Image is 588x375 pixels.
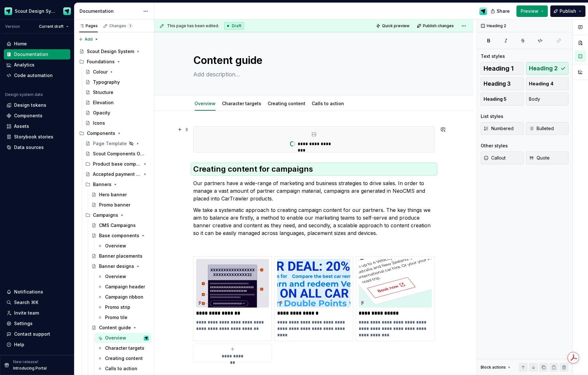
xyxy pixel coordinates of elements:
div: Overview [105,335,126,341]
div: Character targets [105,345,144,351]
div: Hero banner [99,191,127,198]
div: Design system data [5,92,43,97]
button: Callout [481,152,523,164]
div: Promo banner [99,202,130,208]
a: Content guide [89,323,151,333]
div: Foundations [77,57,151,67]
h2: Creating content for campaigns [193,164,435,174]
div: Campaigns [83,210,151,220]
span: Add [85,37,93,42]
div: Content guide [99,324,131,331]
div: Promo tile [105,314,127,321]
div: Calls to action [105,365,137,372]
a: Typography [83,77,151,87]
div: Components [77,128,151,138]
div: Text styles [481,53,505,59]
div: Block actions [481,365,506,370]
a: Banner placements [89,251,151,261]
div: Documentation [80,8,140,14]
div: Data sources [14,144,44,151]
a: Data sources [4,142,70,152]
div: Invite team [14,310,39,316]
button: Bulleted [526,122,569,135]
div: Calls to action [309,97,347,110]
div: Notifications [14,289,43,295]
div: Analytics [14,62,34,68]
span: Callout [484,155,506,161]
a: Overview [195,101,216,106]
span: Quick preview [382,23,409,28]
div: Pages [79,23,98,28]
a: Structure [83,87,151,98]
a: Documentation [4,49,70,59]
div: Campaign ribbon [105,294,143,300]
div: Scout Components Overview [93,151,146,157]
div: Overview [105,243,126,249]
textarea: Content guide [192,53,433,68]
a: Settings [4,318,70,329]
span: Bulleted [529,125,554,132]
button: Add [77,35,101,44]
button: Search ⌘K [4,297,70,308]
a: Analytics [4,60,70,70]
div: Help [14,341,24,348]
img: e611c74b-76fc-4ef0-bafa-dc494cd4cb8a.png [4,7,12,15]
button: Publish changes [415,21,457,30]
div: Colour [93,69,108,75]
button: Body [526,93,569,105]
button: Help [4,340,70,350]
button: Notifications [4,287,70,297]
button: Heading 5 [481,93,523,105]
a: Overview [95,271,151,282]
button: Publish [550,5,585,17]
div: Home [14,41,27,47]
p: New release! [13,359,38,364]
img: Design Ops [479,7,487,15]
div: Foundations [87,59,115,65]
button: Preview [516,5,548,17]
div: Character targets [219,97,264,110]
div: Promo strip [105,304,130,310]
a: Calls to action [312,101,344,106]
div: Product base components [83,159,151,169]
button: Numbered [481,122,523,135]
div: Icons [93,120,105,126]
a: Design tokens [4,100,70,110]
div: Version [5,24,20,29]
div: Elevation [93,99,114,106]
a: Campaign ribbon [95,292,151,302]
div: Banners [93,181,111,188]
span: Publish changes [423,23,454,28]
div: Overview [105,273,126,280]
div: CMS Campaigns [99,222,136,229]
span: Heading 4 [529,81,554,87]
div: Banner designs [99,263,134,270]
div: Scout Design System [87,48,134,55]
a: Base components [89,230,151,241]
div: Code automation [14,72,53,79]
a: Storybook stories [4,132,70,142]
a: Icons [83,118,151,128]
div: Components [87,130,115,137]
a: Calls to action [95,363,151,374]
div: Opacity [93,110,110,116]
a: Promo strip [95,302,151,312]
button: Heading 4 [526,77,569,90]
a: Promo tile [95,312,151,323]
div: Campaign header [105,284,145,290]
div: Components [14,113,42,119]
button: Heading 1 [481,62,523,75]
div: Contact support [14,331,50,337]
div: Creating content [105,355,143,362]
div: Storybook stories [14,134,53,140]
div: List styles [481,113,503,120]
div: Page Template [93,140,127,147]
span: Quote [529,155,550,161]
a: Home [4,39,70,49]
a: Colour [83,67,151,77]
div: Accepted payment types [93,171,141,177]
div: Campaigns [93,212,118,218]
span: Heading 5 [484,96,507,102]
div: Base components [99,232,139,239]
button: Share [487,5,514,17]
